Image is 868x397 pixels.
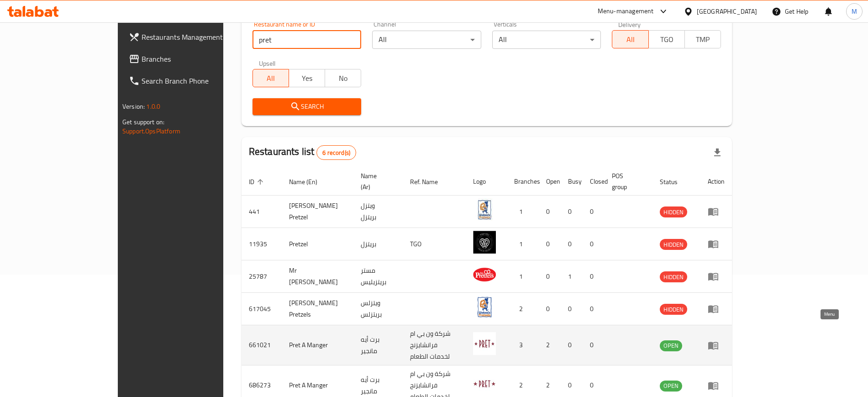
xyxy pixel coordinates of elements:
[329,72,358,85] span: No
[583,293,605,325] td: 0
[660,304,687,315] div: HIDDEN
[708,303,725,314] div: Menu
[507,260,539,293] td: 1
[583,168,605,196] th: Closed
[660,381,682,391] span: OPEN
[473,332,496,355] img: Pret A Manger
[317,148,356,157] span: 6 record(s)
[708,206,725,217] div: Menu
[253,69,289,87] button: All
[249,145,356,160] h2: Restaurants list
[282,260,354,293] td: Mr [PERSON_NAME]
[259,60,276,66] label: Upsell
[660,239,687,250] div: HIDDEN
[618,21,641,27] label: Delivery
[697,6,757,16] div: [GEOGRAPHIC_DATA]
[353,325,402,365] td: برت أيه مانجير
[289,176,329,187] span: Name (En)
[282,325,354,365] td: Pret A Manger
[121,26,263,48] a: Restaurants Management
[473,263,496,286] img: Mr Pretzels
[612,30,648,48] button: All
[660,340,682,351] div: OPEN
[253,31,362,49] input: Search for restaurant name or ID..
[660,272,687,282] span: HIDDEN
[249,176,266,187] span: ID
[122,101,145,112] span: Version:
[282,196,354,228] td: [PERSON_NAME] Pretzel
[282,228,354,260] td: Pretzel
[507,196,539,228] td: 1
[708,271,725,282] div: Menu
[473,372,496,395] img: Pret A Manger
[122,116,164,128] span: Get support on:
[353,293,402,325] td: ويتزلس بريتزلس
[372,31,481,49] div: All
[507,293,539,325] td: 2
[561,228,583,260] td: 0
[561,325,583,365] td: 0
[142,75,255,86] span: Search Branch Phone
[660,340,682,351] span: OPEN
[257,72,285,85] span: All
[282,293,354,325] td: [PERSON_NAME] Pretzels
[353,228,402,260] td: بريتزل
[612,170,642,192] span: POS group
[583,228,605,260] td: 0
[652,33,681,46] span: TGO
[473,198,496,221] img: Wetzel Pretzel
[539,196,561,228] td: 0
[473,231,496,254] img: Pretzel
[507,168,539,196] th: Branches
[403,325,466,365] td: شركة ون بي ام فرانشايزنج لخدمات الطعام
[121,48,263,70] a: Branches
[316,145,356,160] div: Total records count
[142,53,255,64] span: Branches
[539,168,561,196] th: Open
[852,6,857,16] span: M
[289,69,325,87] button: Yes
[561,196,583,228] td: 0
[507,325,539,365] td: 3
[689,33,717,46] span: TMP
[539,293,561,325] td: 0
[361,170,391,192] span: Name (Ar)
[660,271,687,282] div: HIDDEN
[539,260,561,293] td: 0
[660,239,687,250] span: HIDDEN
[492,31,601,49] div: All
[121,70,263,92] a: Search Branch Phone
[583,196,605,228] td: 0
[410,176,450,187] span: Ref. Name
[700,168,732,196] th: Action
[146,101,160,112] span: 1.0.0
[561,168,583,196] th: Busy
[293,72,321,85] span: Yes
[539,325,561,365] td: 2
[253,98,362,115] button: Search
[660,304,687,315] span: HIDDEN
[616,33,645,46] span: All
[473,296,496,318] img: Wetzel's Pretzels
[561,293,583,325] td: 0
[660,207,687,217] span: HIDDEN
[583,325,605,365] td: 0
[260,101,354,112] span: Search
[660,176,689,187] span: Status
[660,381,682,392] div: OPEN
[648,30,685,48] button: TGO
[684,30,721,48] button: TMP
[583,260,605,293] td: 0
[142,32,255,42] span: Restaurants Management
[325,69,361,87] button: No
[466,168,507,196] th: Logo
[353,196,402,228] td: ويتزل بريتزل
[353,260,402,293] td: مستر بريتزيليس
[507,228,539,260] td: 1
[708,238,725,249] div: Menu
[598,6,654,17] div: Menu-management
[561,260,583,293] td: 1
[708,380,725,391] div: Menu
[539,228,561,260] td: 0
